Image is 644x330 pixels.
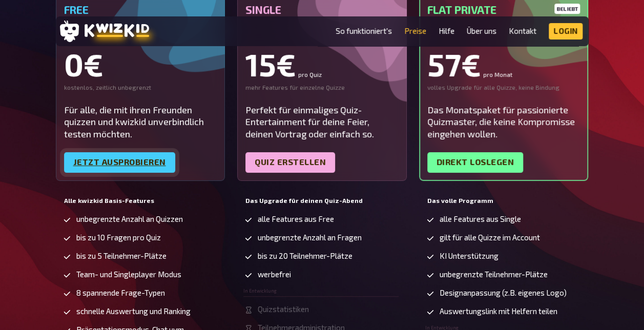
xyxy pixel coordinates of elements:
[258,252,352,260] span: bis zu 20 Teilnehmer-Plätze
[64,49,217,79] div: 0€
[245,104,399,140] div: Perfekt für einmaliges Quiz-Entertainment für deine Feier, deinen Vortrag oder einfach so.
[245,152,335,173] a: Quiz erstellen
[427,49,580,79] div: 57€
[258,215,334,223] span: alle Features aus Free
[440,215,521,223] span: alle Features aus Single
[258,305,309,314] span: Quizstatistiken
[427,197,580,204] h5: Das volle Programm
[245,4,399,16] h5: Single
[509,27,536,35] a: Kontakt
[64,84,217,92] div: kostenlos, zeitlich unbegrenzt
[64,104,217,140] div: Für alle, die mit ihren Freunden quizzen und kwizkid unverbindlich testen möchten.
[245,49,399,79] div: 15€
[427,104,580,140] div: Das Monatspaket für passionierte Quizmaster, die keine Kompromisse eingehen wollen.
[245,84,399,92] div: mehr Features für einzelne Quizze
[467,27,496,35] a: Über uns
[483,71,512,77] small: pro Monat
[243,288,277,294] span: In Entwicklung
[258,270,291,279] span: werbefrei
[258,233,362,242] span: unbegrenzte Anzahl an Fragen
[440,270,548,279] span: unbegrenzte Teilnehmer-Plätze
[76,307,191,316] span: schnelle Auswertung und Ranking
[245,197,399,204] h5: Das Upgrade für deinen Quiz-Abend
[549,23,583,39] a: Login
[427,4,580,16] h5: Flat Private
[439,27,454,35] a: Hilfe
[76,233,161,242] span: bis zu 10 Fragen pro Quiz
[336,27,392,35] a: So funktioniert's
[440,307,557,316] span: Auswertungslink mit Helfern teilen
[440,233,540,242] span: gilt für alle Quizze im Account
[427,152,524,173] a: Direkt loslegen
[427,84,580,92] div: volles Upgrade für alle Quizze, keine Bindung
[76,215,183,223] span: unbegrenzte Anzahl an Quizzen
[64,197,217,204] h5: Alle kwizkid Basis-Features
[440,252,498,260] span: KI Unterstützung
[298,71,322,77] small: pro Quiz
[64,152,175,173] a: Jetzt ausprobieren
[440,288,567,297] span: Designanpassung (z.B. eigenes Logo)
[404,27,426,35] a: Preise
[64,4,217,16] h5: Free
[76,288,165,297] span: 8 spannende Frage-Typen
[76,252,167,260] span: bis zu 5 Teilnehmer-Plätze
[76,270,181,279] span: Team- und Singleplayer Modus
